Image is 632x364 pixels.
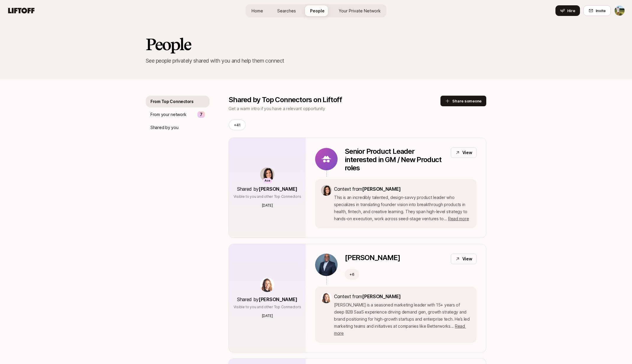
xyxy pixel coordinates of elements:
[200,111,202,118] p: 7
[150,98,194,105] p: From Top Connectors
[229,96,440,104] p: Shared by Top Connectors on Liftoff
[339,8,381,14] span: Your Private Network
[229,138,486,238] a: AceShared by[PERSON_NAME]Visible to you and other Top Connectors[DATE]Senior Product Leader inter...
[321,293,332,303] img: 5b4e8e9c_3b7b_4d72_a69f_7f4659b27c66.jpg
[273,5,301,16] a: Searches
[237,185,297,193] p: Shared by
[234,304,301,310] p: Visible to you and other Top Connectors
[260,278,274,292] img: 5b4e8e9c_3b7b_4d72_a69f_7f4659b27c66.jpg
[146,35,486,53] h2: People
[596,8,606,14] span: Invite
[252,8,263,14] span: Home
[440,96,486,106] button: Share someone
[315,254,338,276] img: d4a00215_5f96_486f_9846_edc73dbf65d7.jpg
[259,296,297,302] span: [PERSON_NAME]
[555,5,580,16] button: Hire
[321,185,332,196] img: 71d7b91d_d7cb_43b4_a7ea_a9b2f2cc6e03.jpg
[234,194,301,199] p: Visible to you and other Top Connectors
[146,57,486,65] p: See people privately shared with you and help them connect
[334,185,471,193] p: Context from
[462,255,472,262] p: View
[229,244,486,352] a: Shared by[PERSON_NAME]Visible to you and other Top Connectors[DATE][PERSON_NAME]View+6Context fro...
[334,5,385,16] a: Your Private Network
[150,111,186,118] p: From your network
[305,5,329,16] a: People
[345,147,446,172] p: Senior Product Leader interested in GM / New Product roles
[265,178,270,183] p: Ace
[334,194,471,222] p: This is an incredibly talented, design-savvy product leader who specializes in translating founde...
[277,8,296,14] span: Searches
[345,254,400,262] p: [PERSON_NAME]
[229,120,246,130] button: +41
[462,149,472,156] p: View
[584,5,611,16] button: Invite
[345,269,359,280] button: +6
[334,301,471,337] p: [PERSON_NAME] is a seasoned marketing leader with 15+ years of deep B2B SaaS experience driving d...
[567,8,575,14] span: Hire
[150,124,178,131] p: Shared by you
[237,296,297,303] p: Shared by
[229,105,440,112] p: Get a warm intro if you have a relevant opportunity
[362,293,401,299] span: [PERSON_NAME]
[262,203,273,208] p: [DATE]
[259,186,297,192] span: [PERSON_NAME]
[262,313,273,319] p: [DATE]
[247,5,268,16] a: Home
[260,167,274,182] img: 71d7b91d_d7cb_43b4_a7ea_a9b2f2cc6e03.jpg
[614,5,625,16] button: Tyler Kieft
[615,6,625,16] img: Tyler Kieft
[334,293,471,300] p: Context from
[448,216,469,221] span: Read more
[362,186,401,192] span: [PERSON_NAME]
[310,8,325,14] span: People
